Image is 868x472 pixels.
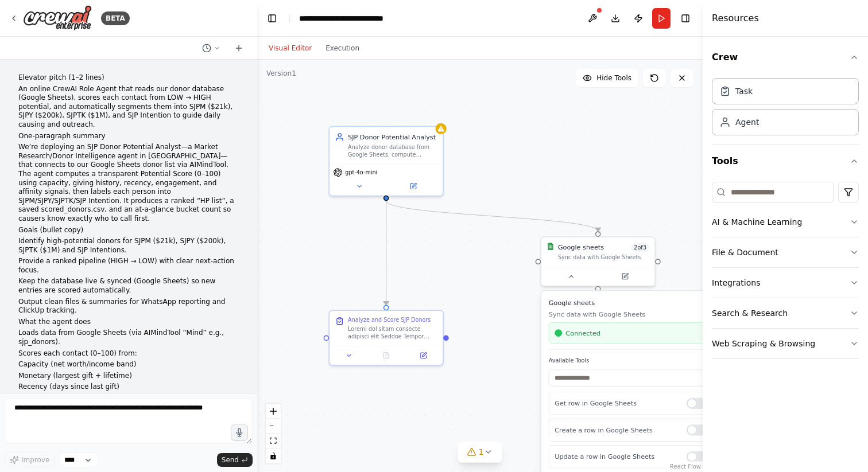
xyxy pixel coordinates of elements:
span: Connected [566,329,600,338]
div: Google sheets [558,243,604,252]
span: Number of enabled actions [631,243,649,252]
button: Search & Research [712,298,859,328]
p: Sync data with Google Sheets [549,310,716,319]
div: Task [735,85,753,97]
button: Open in side panel [408,350,439,361]
nav: breadcrumb [299,13,383,24]
img: Logo [23,5,92,31]
p: Output clean files & summaries for WhatsApp reporting and ClickUp tracking. [18,298,239,315]
div: SJP Donor Potential AnalystAnalyze donor database from Google Sheets, compute transparent Potenti... [328,126,444,197]
p: We’re deploying an SJP Donor Potential Analyst—a Market Research/Donor Intelligence agent in [GEO... [18,143,239,223]
button: Hide Tools [576,69,638,87]
button: 1 [458,442,502,463]
button: Visual Editor [262,41,319,55]
p: Get row in Google Sheets [555,399,679,408]
button: zoom out [266,419,281,434]
span: 1 [479,446,484,458]
button: Open in side panel [387,181,439,192]
p: Create a row in Google Sheets [555,426,679,435]
button: Start a new chat [230,41,248,55]
button: No output available [367,350,406,361]
div: Sync data with Google Sheets [558,254,649,262]
div: Analyze and Score SJP DonorsLoremi dol sitam consecte adipisci elit Seddoe Tempor (incididuntu LA... [328,310,444,365]
button: Hide right sidebar [677,10,693,26]
span: Send [222,455,239,465]
button: AI & Machine Learning [712,207,859,237]
g: Edge from 6caee950-0ccd-40ac-8fc4-20466d6aa302 to 98751875-1527-467c-b186-f17a8628fd3b [382,201,603,231]
img: Google Sheets [547,243,555,250]
p: Goals (bullet copy) [18,226,239,235]
button: Send [217,453,253,467]
p: One-paragraph summary [18,132,239,141]
p: Identify high-potential donors for SJPM ($21k), SJPY ($200k), SJPTK ($1M) and SJP Intentions. [18,237,239,255]
h3: Google sheets [549,298,716,307]
p: Loads data from Google Sheets (via AIMindTool “Mind” e.g., sjp_donors). [18,329,239,346]
div: Analyze and Score SJP Donors [348,317,431,324]
a: React Flow attribution [670,463,701,470]
p: An online CrewAI Role Agent that reads our donor database (Google Sheets), scores each contact fr... [18,85,239,130]
button: fit view [266,434,281,448]
p: Keep the database live & synced (Google Sheets) so new entries are scored automatically. [18,277,239,295]
span: Improve [21,455,49,465]
p: Capacity (net worth/income band) [18,360,239,369]
div: Tools [712,177,859,368]
div: Crew [712,73,859,145]
button: Switch to previous chat [197,41,225,55]
p: Update a row in Google Sheets [555,452,679,461]
button: Tools [712,145,859,177]
button: Web Scraping & Browsing [712,329,859,358]
p: Scores each contact (0–100) from: [18,349,239,358]
p: What the agent does [18,318,239,327]
h4: Resources [712,11,759,25]
p: Recency (days since last gift) [18,383,239,392]
button: Hide left sidebar [264,10,280,26]
button: Click to speak your automation idea [231,424,248,441]
button: File & Document [712,237,859,267]
button: Improve [5,453,55,467]
p: Provide a ranked pipeline (HIGH → LOW) with clear next-action focus. [18,257,239,275]
div: Analyze donor database from Google Sheets, compute transparent Potential Scores (0-100) using cap... [348,143,437,158]
div: Loremi dol sitam consecte adipisci elit Seddoe Tempor (incididuntu LAB: {etdoloremag_ali}) eni ad... [348,326,437,341]
button: toggle interactivity [266,448,281,463]
g: Edge from 6caee950-0ccd-40ac-8fc4-20466d6aa302 to 960e5245-2eda-41c2-8230-9224f5b49ac1 [382,201,391,305]
button: Integrations [712,268,859,298]
div: Google SheetsGoogle sheets2of3Sync data with Google SheetsGoogle sheetsSync data with Google Shee... [540,236,656,286]
button: zoom in [266,404,281,419]
div: SJP Donor Potential Analyst [348,132,437,142]
button: Crew [712,41,859,73]
button: Open in side panel [599,271,651,282]
p: Monetary (largest gift + lifetime) [18,372,239,381]
p: Elevator pitch (1–2 lines) [18,73,239,83]
div: React Flow controls [266,404,281,463]
span: Hide Tools [596,73,631,83]
button: Execution [319,41,366,55]
label: Available Tools [549,357,716,364]
div: Version 1 [266,69,296,78]
div: BETA [101,11,130,25]
div: Agent [735,116,759,128]
span: gpt-4o-mini [345,169,377,176]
